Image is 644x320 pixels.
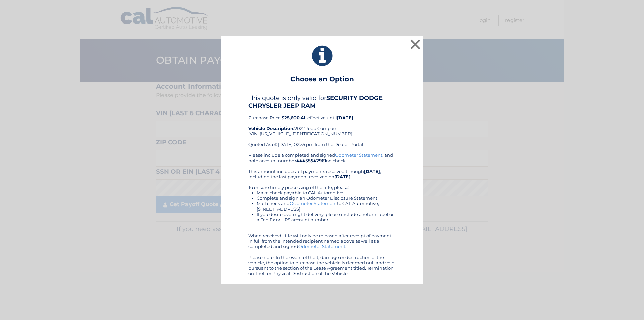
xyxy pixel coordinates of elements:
li: Make check payable to CAL Automotive [257,190,396,195]
li: Complete and sign an Odometer Disclosure Statement [257,195,396,201]
b: SECURITY DODGE CHRYSLER JEEP RAM [248,94,383,109]
h3: Choose an Option [290,75,354,87]
a: Odometer Statement [298,244,345,249]
button: × [409,38,422,51]
div: Purchase Price: , effective until 2022 Jeep Compass (VIN: [US_VEHICLE_IDENTIFICATION_NUMBER]) Quo... [248,94,396,152]
li: Mail check and to CAL Automotive, [STREET_ADDRESS] [257,201,396,212]
b: 44455542961 [296,158,326,163]
div: Please include a completed and signed , and note account number on check. This amount includes al... [248,152,396,276]
li: If you desire overnight delivery, please include a return label or a Fed Ex or UPS account number. [257,212,396,222]
strong: Vehicle Description: [248,126,294,131]
b: [DATE] [334,174,351,179]
b: [DATE] [337,115,353,120]
h4: This quote is only valid for [248,94,396,109]
b: $25,600.41 [282,115,305,120]
a: Odometer Statement [290,201,337,206]
a: Odometer Statement [335,152,382,158]
b: [DATE] [364,169,380,174]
